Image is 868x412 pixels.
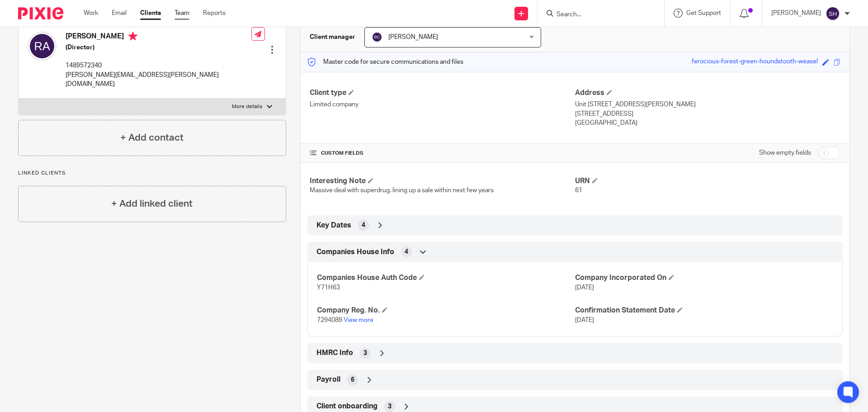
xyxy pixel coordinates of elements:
[307,57,463,66] p: Master code for secure communications and files
[363,349,367,358] span: 3
[575,100,840,109] p: Unit [STREET_ADDRESS][PERSON_NAME]
[362,221,365,230] span: 4
[175,9,189,18] a: Team
[351,375,354,384] span: 6
[140,9,161,18] a: Clients
[316,348,353,358] span: HMRC Info
[316,247,394,257] span: Companies House Info
[66,43,251,52] h5: (Director)
[18,7,63,19] img: Pixie
[575,317,594,323] span: [DATE]
[317,284,340,291] span: Y71H63
[405,247,408,256] span: 4
[556,11,637,19] input: Search
[66,71,251,89] p: [PERSON_NAME][EMAIL_ADDRESS][PERSON_NAME][DOMAIN_NAME]
[310,187,494,194] span: Massive deal with superdrug, lining up a sale within next few years
[66,61,251,70] p: 1489572340
[388,34,438,40] span: [PERSON_NAME]
[112,9,127,18] a: Email
[120,131,184,145] h4: + Add contact
[575,88,840,98] h4: Address
[232,103,262,110] p: More details
[692,57,818,67] div: ferocious-forest-green-houndstooth-weasel
[310,88,575,98] h4: Client type
[18,170,286,177] p: Linked clients
[317,306,575,315] h4: Company Reg. No.
[388,402,392,411] span: 3
[759,148,811,157] label: Show empty fields
[575,118,840,128] p: [GEOGRAPHIC_DATA]
[66,32,251,43] h4: [PERSON_NAME]
[575,284,594,291] span: [DATE]
[316,402,377,411] span: Client onboarding
[575,176,840,186] h4: URN
[372,32,382,43] img: svg%3E
[310,33,355,42] h3: Client manager
[310,150,575,157] h4: CUSTOM FIELDS
[575,273,833,283] h4: Company Incorporated On
[28,32,57,61] img: svg%3E
[128,32,137,41] i: Primary
[310,100,575,109] p: Limited company
[317,273,575,283] h4: Companies House Auth Code
[316,375,340,384] span: Payroll
[686,10,721,16] span: Get Support
[203,9,226,18] a: Reports
[575,187,582,194] span: 61
[575,306,833,315] h4: Confirmation Statement Date
[111,197,193,211] h4: + Add linked client
[316,221,351,230] span: Key Dates
[344,317,373,323] a: View more
[84,9,98,18] a: Work
[826,6,840,21] img: svg%3E
[310,176,575,186] h4: Interesting Note
[575,109,840,118] p: [STREET_ADDRESS]
[771,9,821,18] p: [PERSON_NAME]
[317,317,342,323] span: 7294089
